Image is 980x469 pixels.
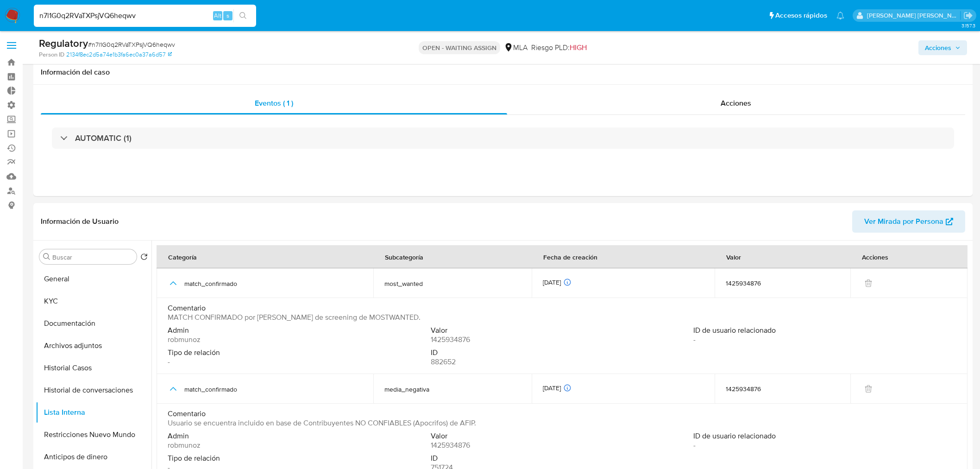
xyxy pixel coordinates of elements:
span: # n7l1G0q2RVaTXPsjVQ6heqwv [88,40,175,49]
button: Archivos adjuntos [36,335,151,357]
span: Accesos rápidos [775,11,827,20]
button: Lista Interna [36,401,151,424]
button: Anticipos de dinero [36,446,151,468]
button: KYC [36,290,151,312]
span: s [226,11,229,20]
button: Documentación [36,312,151,335]
div: MLA [504,43,528,53]
p: OPEN - WAITING ASSIGN [419,41,500,54]
button: Buscar [43,253,50,260]
h3: AUTOMATIC (1) [75,133,132,143]
button: Ver Mirada por Persona [852,210,965,233]
b: Person ID [39,51,64,59]
span: Alt [214,11,221,20]
span: Acciones [925,40,951,55]
h1: Información del caso [41,68,965,77]
button: Historial de conversaciones [36,379,151,401]
h1: Información de Usuario [41,217,119,226]
button: General [36,268,151,290]
span: HIGH [570,42,587,53]
button: Acciones [918,40,967,55]
a: 2134f8ec2d5a74e1b3fa6ec0a37a6d57 [66,51,172,59]
input: Buscar usuario o caso... [34,10,256,22]
button: Restricciones Nuevo Mundo [36,424,151,446]
span: Ver Mirada por Persona [864,210,943,233]
button: Historial Casos [36,357,151,379]
b: Regulatory [39,36,88,51]
a: Salir [963,11,973,20]
p: roberto.munoz@mercadolibre.com [867,11,961,20]
input: Buscar [52,253,133,261]
span: Eventos ( 1 ) [255,98,293,108]
div: AUTOMATIC (1) [52,127,954,149]
a: Notificaciones [836,12,844,19]
button: search-icon [233,9,252,22]
button: Volver al orden por defecto [140,253,148,263]
span: Acciones [721,98,751,108]
span: Riesgo PLD: [531,43,587,53]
